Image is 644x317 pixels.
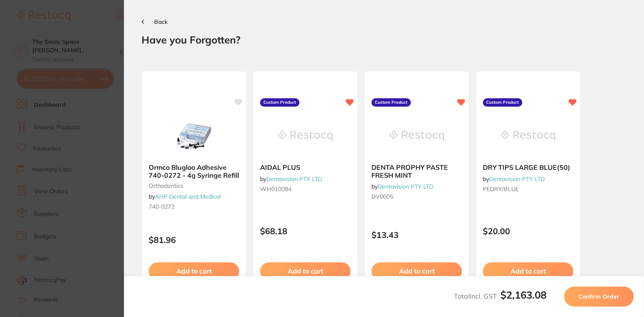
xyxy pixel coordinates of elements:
a: Dentavision PTY LTD [378,183,433,190]
button: Add to cart [483,262,573,280]
small: DV0005 [371,193,462,200]
p: $13.43 [371,230,462,240]
button: Back [142,18,167,25]
b: DENTA PROPHY PASTE FRESH MINT [371,164,462,179]
p: $20.00 [483,226,573,236]
b: Ormco Blugloo Adhesive 740-0272 - 4g Syringe Refill [149,164,239,179]
img: Ormco Blugloo Adhesive 740-0272 - 4g Syringe Refill [167,115,221,157]
span: Confirm Order [578,293,619,300]
b: AIDAL PLUS [260,164,350,171]
img: DRY TIPS LARGE BLUE(50) [501,115,555,157]
img: DENTA PROPHY PASTE FRESH MINT [389,115,444,157]
button: Confirm Order [564,286,634,307]
span: Back [154,18,167,26]
span: by [483,175,545,183]
img: AIDAL PLUS [278,115,332,157]
span: by [149,193,221,200]
span: Total Incl. GST [454,292,546,300]
small: PEDRY/BLUE [483,186,573,192]
small: WH010084 [260,186,350,192]
p: $68.18 [260,226,350,236]
label: Custom Product [260,98,299,107]
button: Add to cart [371,262,462,280]
a: Dentavision PTY LTD [489,175,545,183]
small: 740-0272 [149,203,239,210]
b: $2,163.08 [500,289,546,301]
p: $81.96 [149,235,239,245]
a: AHP Dental and Medical [155,193,221,200]
span: by [260,175,322,183]
span: by [371,183,433,190]
label: Custom Product [483,98,522,107]
button: Add to cart [260,262,350,280]
b: DRY TIPS LARGE BLUE(50) [483,164,573,171]
label: Custom Product [371,98,411,107]
a: Dentavision PTY LTD [266,175,322,183]
button: Add to cart [149,262,239,280]
small: orthodontics [149,182,239,189]
h2: Have you Forgotten? [142,33,626,46]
